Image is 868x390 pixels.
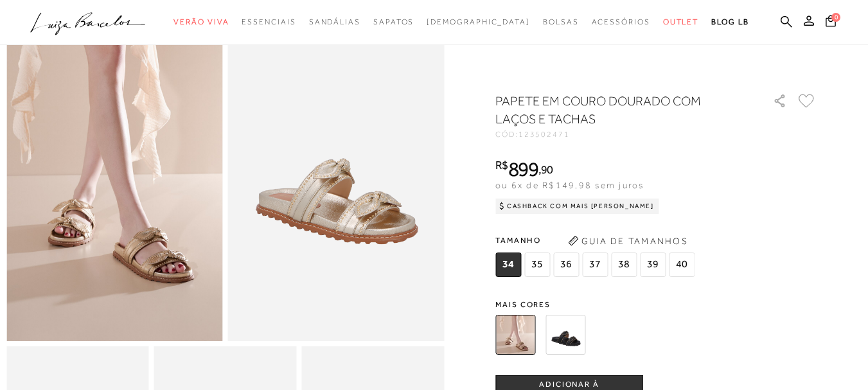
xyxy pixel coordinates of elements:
a: BLOG LB [711,10,748,34]
a: noSubCategoriesText [663,10,699,34]
span: 40 [669,253,695,277]
span: Outlet [663,17,699,26]
span: Mais cores [495,301,817,308]
span: [DEMOGRAPHIC_DATA] [427,17,530,26]
img: PAPETE EM COURO DOURADO COM LAÇOS E TACHAS [495,315,535,355]
img: image [6,17,223,341]
span: BLOG LB [711,17,748,26]
span: 35 [524,253,550,277]
a: noSubCategoriesText [427,10,530,34]
a: noSubCategoriesText [592,10,650,34]
span: Bolsas [543,17,579,26]
i: , [538,164,553,175]
a: noSubCategoriesText [173,10,229,34]
span: 34 [495,253,521,277]
span: ou 6x de R$149,98 sem juros [495,180,644,190]
span: 38 [611,253,637,277]
span: 37 [582,253,608,277]
h1: PAPETE EM COURO DOURADO COM LAÇOS E TACHAS [495,92,736,128]
button: 0 [822,14,840,31]
a: noSubCategoriesText [543,10,579,34]
img: image [228,17,445,341]
div: CÓD: [495,130,752,138]
span: Sapatos [373,17,414,26]
span: 90 [541,163,553,176]
div: Cashback com Mais [PERSON_NAME] [495,199,659,214]
span: Sandálias [309,17,360,26]
span: 39 [640,253,666,277]
span: 36 [553,253,579,277]
span: 0 [831,13,840,22]
span: Essenciais [242,17,296,26]
a: noSubCategoriesText [242,10,296,34]
a: noSubCategoriesText [373,10,414,34]
button: Guia de Tamanhos [563,231,692,251]
span: Verão Viva [173,17,229,26]
span: 123502471 [518,130,570,139]
i: R$ [495,159,508,171]
span: Acessórios [592,17,650,26]
span: 899 [508,157,538,181]
img: PAPETE EM COURO PRETO COM LAÇOS E TACHAS [545,315,585,355]
span: Tamanho [495,231,698,250]
a: noSubCategoriesText [309,10,360,34]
